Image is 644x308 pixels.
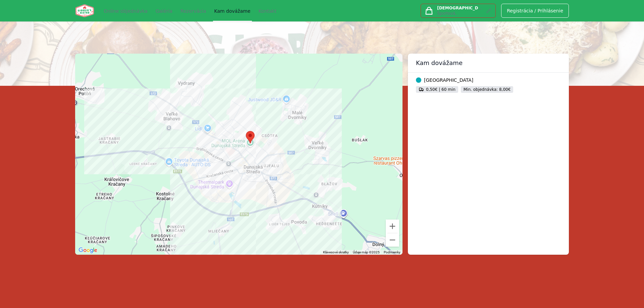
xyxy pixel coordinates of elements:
[77,246,99,255] img: Google
[461,86,514,93] div: Min. objednávka: 8,00€
[501,4,569,18] a: Registrácia / Prihlásenie
[353,250,380,254] span: Údaje máp ©2025
[416,59,463,67] h1: Kam dovážame
[421,4,496,18] button: [DEMOGRAPHIC_DATA] na:Športová,
[416,86,458,93] div: 0,50€ | 60 min
[323,250,349,255] button: Klávesové skratky
[243,128,257,146] div: Branch Location
[437,6,497,10] span: [DEMOGRAPHIC_DATA] na:
[386,220,399,233] button: Priblížiť
[386,233,399,247] button: Vzdialiť
[77,246,99,255] a: Otvoriť túto oblasť v Mapách Google (otvorí nové okno)
[75,4,94,17] img: Giorgio's Bistro
[437,5,483,16] div: Športová,
[384,250,400,254] a: Podmienky (otvorí sa na novej karte)
[416,77,561,83] div: [GEOGRAPHIC_DATA]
